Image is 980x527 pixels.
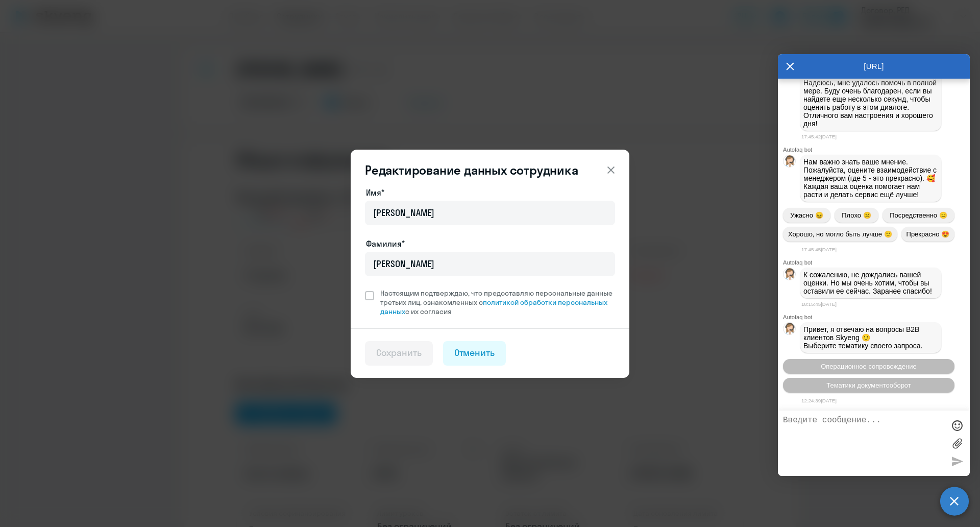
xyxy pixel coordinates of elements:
[783,378,954,393] button: Тематики документооборот
[842,211,871,219] span: Плохо ☹️
[803,325,923,350] span: Привет, я отвечаю на вопросы B2B клиентов Skyeng 🙂 Выберите тематику своего запроса.
[783,268,796,283] img: bot avatar
[835,208,878,223] button: Плохо ☹️
[803,271,932,295] span: К сожалению, не дождались вашей оценки. Но мы очень хотим, чтобы вы оставили ее сейчас. Заранее с...
[783,359,954,374] button: Операционное сопровождение
[790,211,823,219] span: Ужасно 😖
[783,259,970,266] div: Autofaq bot
[454,346,495,360] div: Отменить
[883,208,954,223] button: Посредственно 😑
[783,314,970,320] div: Autofaq bot
[351,162,629,178] header: Редактирование данных сотрудника
[801,301,837,307] time: 18:15:45[DATE]
[443,341,506,366] button: Отменить
[801,398,837,403] time: 12:24:39[DATE]
[821,363,917,370] span: Операционное сопровождение
[803,62,938,128] p: Спасибо за обращение, мне было приятно с вами пообщаться. 😊 Надеюсь, мне удалось помочь в полной ...
[890,211,947,219] span: Посредственно 😑
[801,134,837,139] time: 17:45:42[DATE]
[801,247,837,252] time: 17:45:45[DATE]
[783,227,897,242] button: Хорошо, но могло быть лучше 🙂
[783,208,830,223] button: Ужасно 😖
[783,147,970,153] div: Autofaq bot
[380,289,615,316] span: Настоящим подтверждаю, что предоставляю персональные данные третьих лиц, ознакомленных с с их сог...
[803,158,939,199] span: Нам важно знать ваше мнение. Пожалуйста, оцените взаимодействие с менеджером (где 5 - это прекрас...
[901,227,954,242] button: Прекрасно 😍
[783,323,796,338] img: bot avatar
[906,230,949,238] span: Прекрасно 😍
[788,230,892,238] span: Хорошо, но могло быть лучше 🙂
[826,381,911,389] span: Тематики документооборот
[949,436,965,451] label: Лимит 10 файлов
[365,341,433,366] button: Сохранить
[376,346,422,360] div: Сохранить
[366,237,405,250] label: Фамилия*
[380,298,607,316] a: политикой обработки персональных данных
[783,155,796,170] img: bot avatar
